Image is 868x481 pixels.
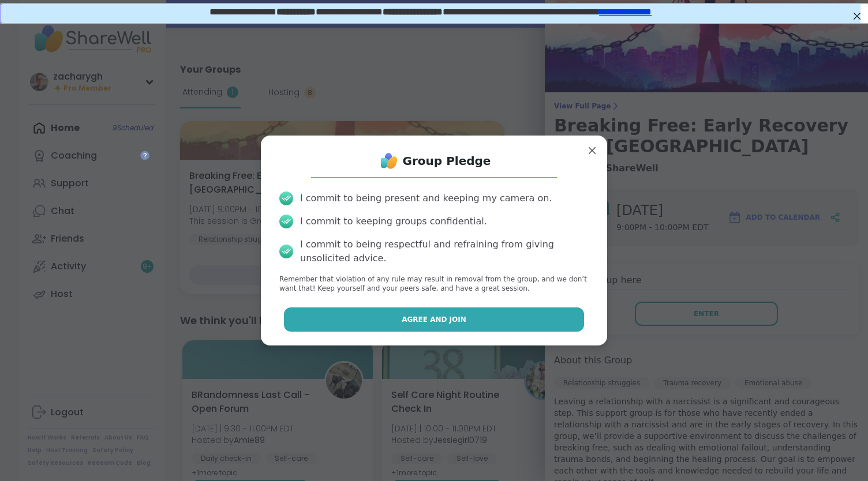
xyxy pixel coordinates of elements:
[402,314,466,325] span: Agree and Join
[377,149,401,172] img: ShareWell Logo
[284,307,585,332] button: Agree and Join
[300,215,487,228] div: I commit to keeping groups confidential.
[279,275,589,294] p: Remember that violation of any rule may result in removal from the group, and we don’t want that!...
[300,238,589,265] div: I commit to being respectful and refraining from giving unsolicited advice.
[300,191,552,205] div: I commit to being present and keeping my camera on.
[140,151,149,160] iframe: Spotlight
[403,153,491,169] h1: Group Pledge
